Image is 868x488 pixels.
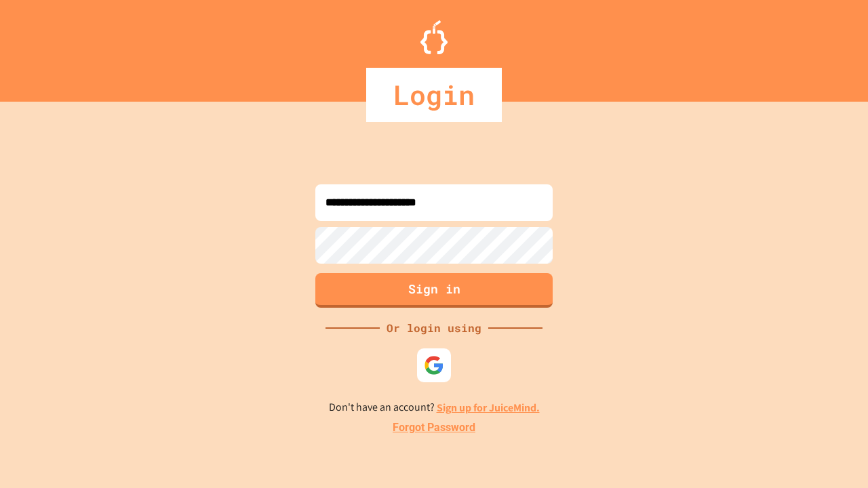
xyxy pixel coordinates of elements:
a: Sign up for JuiceMind. [437,401,540,415]
a: Forgot Password [393,420,475,436]
div: Login [366,68,502,122]
iframe: chat widget [811,434,854,474]
p: Don't have an account? [329,399,540,416]
img: Logo.svg [420,20,448,54]
button: Sign in [315,273,553,308]
img: google-icon.svg [424,355,444,375]
div: Or login using [380,320,488,336]
iframe: chat widget [755,375,854,432]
